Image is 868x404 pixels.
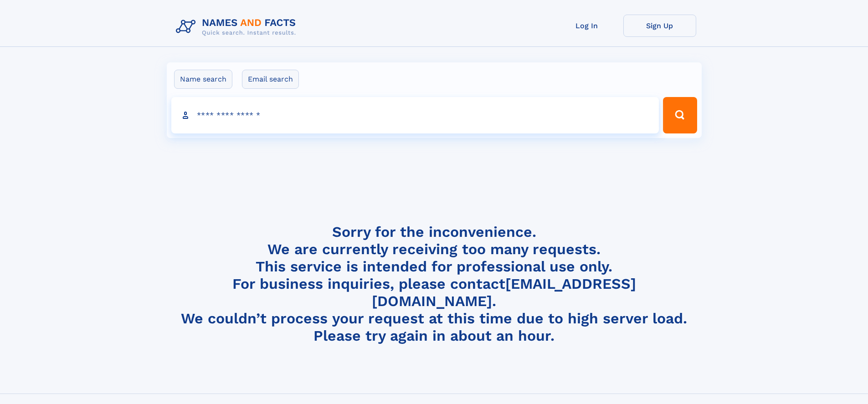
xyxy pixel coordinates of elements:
[663,97,697,133] button: Search Button
[174,70,232,89] label: Name search
[623,15,696,37] a: Sign Up
[172,15,303,39] img: Logo Names and Facts
[172,223,696,345] h4: Sorry for the inconvenience. We are currently receiving too many requests. This service is intend...
[171,97,659,133] input: search input
[372,275,636,310] a: [EMAIL_ADDRESS][DOMAIN_NAME]
[242,70,299,89] label: Email search
[550,15,623,37] a: Log In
